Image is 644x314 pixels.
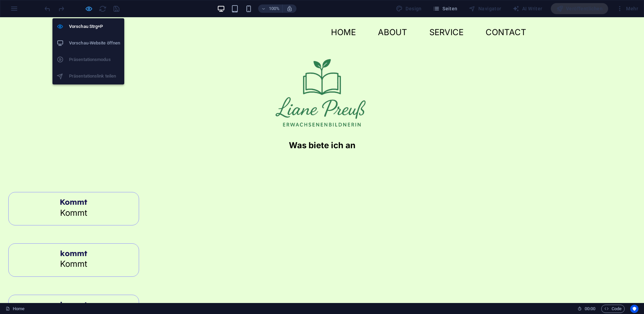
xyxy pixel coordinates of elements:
[14,283,133,292] h3: kommt
[289,123,355,133] strong: Was biete ich an
[269,4,280,13] h6: 100%
[286,6,293,12] i: Bei Größenänderung Zoomstufe automatisch an das gewählte Gerät anpassen.
[585,305,595,313] span: 00 00
[14,240,133,253] p: Kommt
[325,6,361,25] a: Home
[14,189,133,202] p: Kommt
[577,305,596,313] h6: Session-Zeit
[14,232,133,240] h3: kommt
[69,22,120,31] h6: Vorschau Strg+P
[258,4,283,13] button: 100%
[589,306,591,311] span: :
[69,39,120,47] h6: Vorschau-Website öffnen
[601,305,625,313] button: Code
[433,5,458,12] span: Seiten
[424,6,469,25] a: Service
[430,3,460,14] button: Seiten
[604,305,622,313] span: Code
[372,6,413,25] a: About
[480,6,532,25] a: Contact
[6,305,25,313] a: Klick, um Auswahl aufzuheben. Doppelklick öffnet Seitenverwaltung
[14,181,133,189] h3: Kommt
[630,305,638,313] button: Usercentrics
